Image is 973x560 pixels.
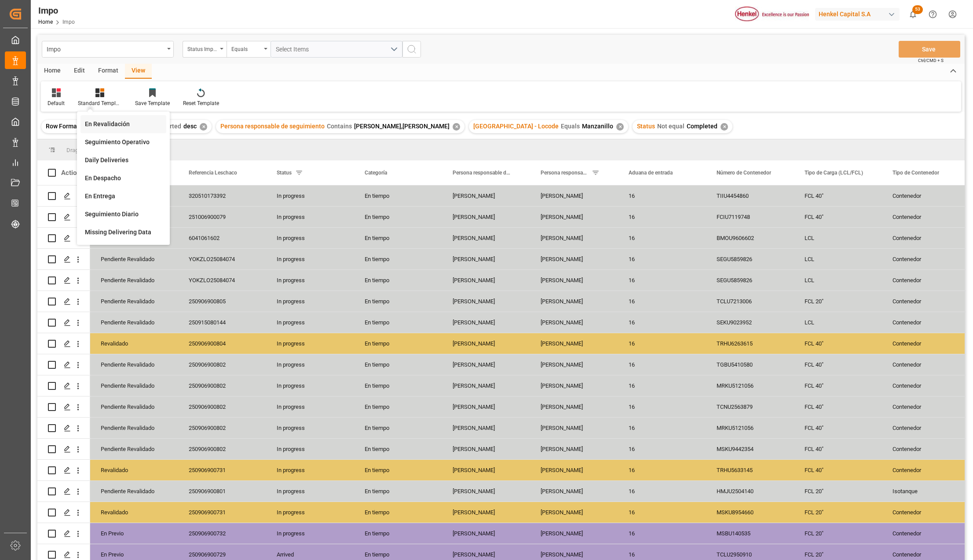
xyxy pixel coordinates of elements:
[618,249,706,269] div: 16
[616,123,624,131] div: ✕
[882,185,970,206] div: Contenedor
[442,396,530,417] div: [PERSON_NAME]
[277,170,292,176] span: Status
[178,354,266,375] div: 250906900802
[266,375,354,396] div: In progress
[453,123,460,131] div: ✕
[453,170,512,176] span: Persona responsable de la importacion
[442,460,530,480] div: [PERSON_NAME]
[882,460,970,480] div: Contenedor
[354,354,442,375] div: En tiempo
[37,418,90,439] div: Press SPACE to select this row.
[354,375,442,396] div: En tiempo
[101,460,168,480] div: Revalidado
[618,502,706,523] div: 16
[706,460,794,480] div: TRHU5633145
[582,123,613,130] span: Manzanillo
[794,375,882,396] div: FCL 40"
[530,502,618,523] div: [PERSON_NAME]
[48,99,65,107] div: Default
[354,481,442,502] div: En tiempo
[37,207,90,228] div: Press SPACE to select this row.
[442,439,530,459] div: [PERSON_NAME]
[266,396,354,417] div: In progress
[442,481,530,502] div: [PERSON_NAME]
[706,291,794,312] div: TCLU7213006
[442,354,530,375] div: [PERSON_NAME]
[85,210,162,219] div: Seguimiento Diario
[530,396,618,417] div: [PERSON_NAME]
[266,207,354,227] div: In progress
[442,312,530,333] div: [PERSON_NAME]
[37,249,90,270] div: Press SPACE to select this row.
[561,123,580,130] span: Equals
[101,355,168,375] div: Pendiente Revalidado
[266,312,354,333] div: In progress
[266,185,354,206] div: In progress
[893,170,939,176] span: Tipo de Contenedor
[178,523,266,544] div: 250906900732
[42,41,174,58] button: open menu
[882,270,970,291] div: Contenedor
[530,418,618,438] div: [PERSON_NAME]
[354,396,442,417] div: En tiempo
[101,397,168,417] div: Pendiente Revalidado
[85,228,162,237] div: Missing Delivering Data
[442,333,530,354] div: [PERSON_NAME]
[178,291,266,312] div: 250906900805
[354,418,442,438] div: En tiempo
[530,354,618,375] div: [PERSON_NAME]
[442,207,530,227] div: [PERSON_NAME]
[923,4,943,24] button: Help Center
[266,523,354,544] div: In progress
[530,312,618,333] div: [PERSON_NAME]
[530,375,618,396] div: [PERSON_NAME]
[354,502,442,523] div: En tiempo
[85,120,162,129] div: En Revalidación
[78,99,122,107] div: Standard Templates
[530,523,618,544] div: [PERSON_NAME]
[101,334,168,354] div: Revalidado
[354,333,442,354] div: En tiempo
[815,6,903,22] button: Henkel Capital S.A
[794,481,882,502] div: FCL 20"
[882,418,970,438] div: Contenedor
[442,291,530,312] div: [PERSON_NAME]
[687,123,717,130] span: Completed
[882,481,970,502] div: Isotanque
[354,523,442,544] div: En tiempo
[794,354,882,375] div: FCL 40"
[618,418,706,438] div: 16
[735,7,809,22] img: Henkel%20logo.jpg_1689854090.jpg
[706,185,794,206] div: TIIU4454860
[618,354,706,375] div: 16
[882,333,970,354] div: Contenedor
[47,43,164,54] div: Impo
[220,123,325,130] span: Persona responsable de seguimiento
[530,291,618,312] div: [PERSON_NAME]
[101,249,168,269] div: Pendiente Revalidado
[794,396,882,417] div: FCL 40"
[178,228,266,248] div: 6041061602
[101,376,168,396] div: Pendiente Revalidado
[706,523,794,544] div: MSBU140535
[37,64,67,79] div: Home
[882,375,970,396] div: Contenedor
[882,312,970,333] div: Contenedor
[37,333,90,354] div: Press SPACE to select this row.
[618,291,706,312] div: 16
[37,439,90,460] div: Press SPACE to select this row.
[882,396,970,417] div: Contenedor
[163,123,181,130] span: sorted
[618,185,706,206] div: 16
[85,138,162,147] div: Seguimiento Operativo
[882,291,970,312] div: Contenedor
[37,228,90,249] div: Press SPACE to select this row.
[794,523,882,544] div: FCL 20"
[178,270,266,291] div: YOKZLO25084074
[101,502,168,523] div: Revalidado
[706,207,794,227] div: FCIU7119748
[618,396,706,417] div: 16
[178,418,266,438] div: 250906900802
[135,99,170,107] div: Save Template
